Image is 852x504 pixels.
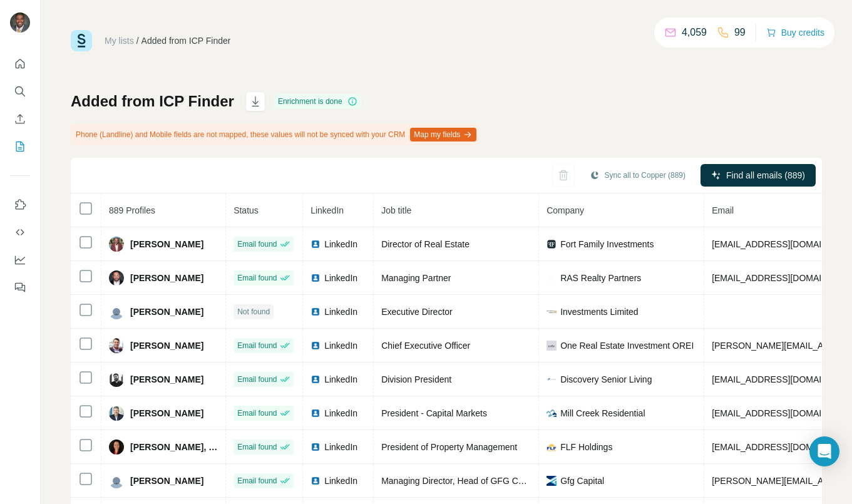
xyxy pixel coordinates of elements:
span: FLF Holdings [560,441,612,453]
img: Avatar [109,406,124,421]
span: LinkedIn [324,373,357,386]
span: 889 Profiles [109,205,155,215]
img: Avatar [109,237,124,252]
li: / [136,34,139,47]
img: Avatar [10,13,30,33]
span: Email found [237,340,277,351]
span: [PERSON_NAME] [130,373,203,386]
span: LinkedIn [324,441,357,453]
img: company-logo [547,239,557,249]
img: Avatar [109,473,124,488]
span: Investments Limited [560,306,639,318]
img: LinkedIn logo [311,239,321,249]
a: My lists [105,36,134,46]
div: Phone (Landline) and Mobile fields are not mapped, these values will not be synced with your CRM [71,124,479,145]
button: Enrich CSV [10,108,30,130]
div: Added from ICP Finder [141,34,231,47]
img: Surfe Logo [71,30,92,51]
span: [PERSON_NAME] [130,238,203,250]
span: [PERSON_NAME], CAPS [130,441,218,453]
img: Avatar [109,338,124,353]
img: LinkedIn logo [311,374,321,384]
span: Email found [237,374,277,385]
img: company-logo [547,374,557,384]
span: LinkedIn [324,339,357,352]
div: Enrichment is done [274,94,361,109]
button: Buy credits [766,24,824,41]
span: Email found [237,408,277,419]
span: One Real Estate Investment OREI [560,339,694,352]
span: Email found [237,272,277,284]
span: Managing Partner [381,273,451,283]
span: Email [712,205,734,215]
span: Executive Director [381,307,453,317]
button: Feedback [10,276,30,299]
span: Fort Family Investments [560,238,654,250]
img: company-logo [547,341,557,351]
div: Open Intercom Messenger [809,436,839,466]
span: [PERSON_NAME] [130,306,203,318]
span: President - Capital Markets [381,408,487,418]
img: LinkedIn logo [311,442,321,452]
img: LinkedIn logo [311,408,321,418]
img: company-logo [547,442,557,452]
span: Email found [237,475,277,486]
span: Discovery Senior Living [560,373,652,386]
span: Division President [381,374,451,384]
img: company-logo [547,408,557,418]
button: Dashboard [10,249,30,271]
span: LinkedIn [324,272,357,284]
button: Use Surfe API [10,221,30,244]
span: Status [234,205,259,215]
img: Avatar [109,440,124,455]
span: Job title [381,205,411,215]
button: Sync all to Copper (889) [581,166,694,185]
button: Map my fields [410,128,476,141]
img: Avatar [109,270,124,285]
h1: Added from ICP Finder [71,91,234,111]
span: Company [547,205,584,215]
span: LinkedIn [324,407,357,419]
span: Chief Executive Officer [381,341,470,351]
img: company-logo [547,476,557,486]
span: Managing Director, Head of GFG Capital [381,476,539,486]
span: Find all emails (889) [726,169,805,182]
span: Gfg Capital [560,475,604,487]
span: [PERSON_NAME] [130,475,203,487]
span: [PERSON_NAME] [130,407,203,419]
span: Email found [237,239,277,250]
img: company-logo [547,274,557,282]
span: Not found [237,306,270,317]
img: Avatar [109,372,124,387]
span: LinkedIn [324,306,357,318]
span: LinkedIn [311,205,344,215]
span: President of Property Management [381,442,517,452]
p: 4,059 [682,25,707,40]
img: company-logo [547,307,557,317]
p: 99 [734,25,746,40]
span: [PERSON_NAME] [130,339,203,352]
span: Director of Real Estate [381,239,470,249]
img: LinkedIn logo [311,341,321,351]
button: Use Surfe on LinkedIn [10,193,30,216]
img: LinkedIn logo [311,307,321,317]
span: RAS Realty Partners [560,272,641,284]
button: My lists [10,135,30,158]
img: Avatar [109,304,124,319]
span: [PERSON_NAME] [130,272,203,284]
button: Find all emails (889) [701,164,816,187]
button: Search [10,80,30,103]
span: Mill Creek Residential [560,407,645,419]
span: LinkedIn [324,475,357,487]
button: Quick start [10,53,30,75]
img: LinkedIn logo [311,476,321,486]
img: LinkedIn logo [311,273,321,283]
span: LinkedIn [324,238,357,250]
span: Email found [237,441,277,453]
